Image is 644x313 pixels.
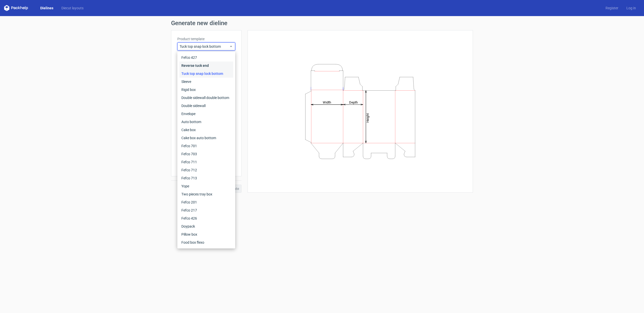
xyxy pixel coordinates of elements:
div: Fefco 201 [179,198,233,206]
div: Tuck top snap lock bottom [179,70,233,78]
div: Reverse tuck end [179,62,233,70]
tspan: Height [366,113,370,122]
div: Fefco 713 [179,174,233,182]
h1: Generate new dieline [171,20,473,26]
div: Fefco 711 [179,158,233,166]
div: Auto bottom [179,118,233,126]
div: Two pieces tray box [179,190,233,198]
div: Fefco 427 [179,54,233,62]
div: Food box flexo [179,238,233,246]
tspan: Depth [349,100,358,104]
div: Doypack [179,222,233,230]
span: Tuck top snap lock bottom [180,44,229,49]
a: Register [601,6,622,11]
div: Fefco 217 [179,206,233,214]
a: Log in [622,6,640,11]
div: Yope [179,182,233,190]
tspan: Width [323,100,331,104]
div: Fefco 426 [179,214,233,222]
div: Envelope [179,110,233,118]
div: Fefco 712 [179,166,233,174]
a: Dielines [36,6,57,11]
div: Fefco 701 [179,142,233,150]
div: Pillow box [179,230,233,238]
div: Rigid box [179,86,233,94]
div: Double sidewall [179,102,233,110]
div: Cake box auto bottom [179,134,233,142]
div: Fefco 703 [179,150,233,158]
label: Product template [177,36,235,41]
div: Double sidewall double bottom [179,94,233,102]
div: Sleeve [179,78,233,86]
div: Cake box [179,126,233,134]
a: Diecut layouts [57,6,88,11]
